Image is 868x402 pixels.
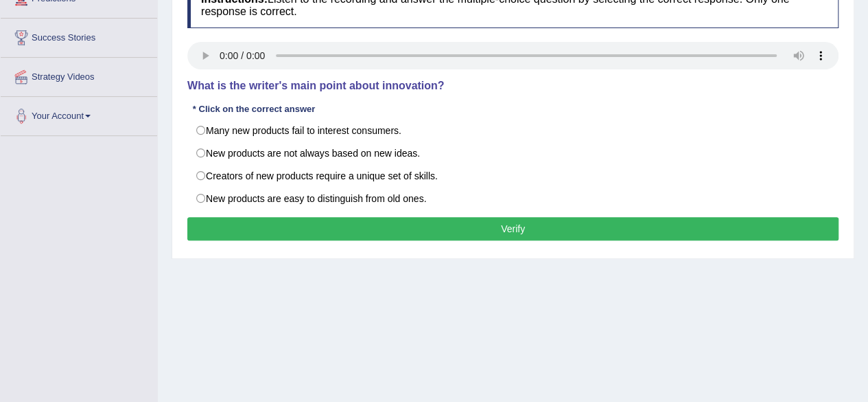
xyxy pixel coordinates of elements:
[1,97,157,131] a: Your Account
[187,142,838,165] label: New products are not always based on new ideas.
[187,119,838,142] label: Many new products fail to interest consumers.
[187,80,838,92] h4: What is the writer's main point about innovation?
[1,19,157,53] a: Success Stories
[187,187,838,210] label: New products are easy to distinguish from old ones.
[187,164,838,188] label: Creators of new products require a unique set of skills.
[1,58,157,92] a: Strategy Videos
[187,102,320,115] div: * Click on the correct answer
[187,217,838,241] button: Verify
